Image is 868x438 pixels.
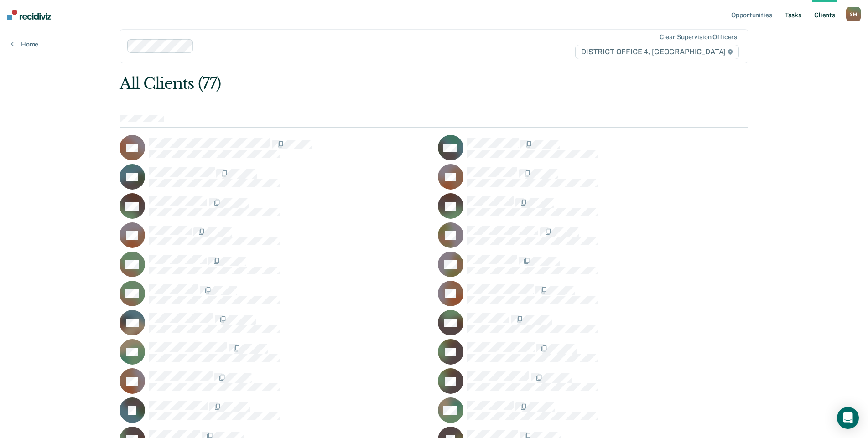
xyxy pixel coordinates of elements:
div: S M [846,7,861,21]
img: Recidiviz [7,10,51,20]
a: Home [11,40,38,48]
div: Clear supervision officers [660,33,737,41]
button: SM [846,7,861,21]
span: DISTRICT OFFICE 4, [GEOGRAPHIC_DATA] [575,45,739,59]
div: All Clients (77) [120,74,623,93]
div: Open Intercom Messenger [837,407,859,429]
